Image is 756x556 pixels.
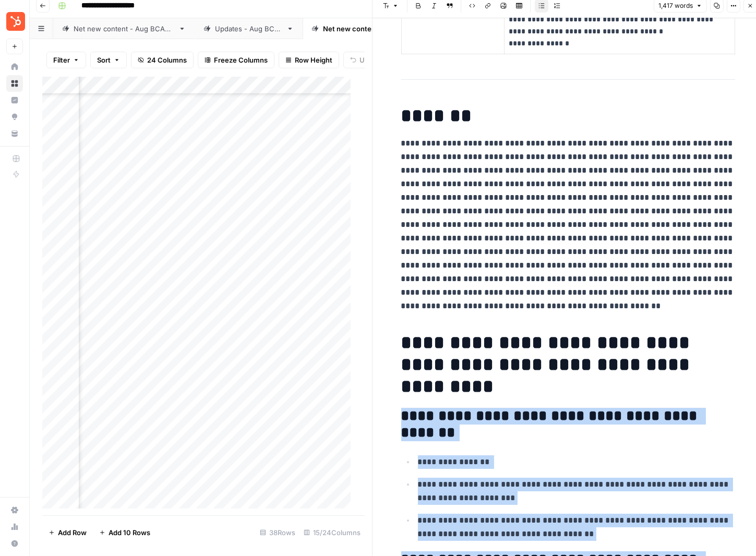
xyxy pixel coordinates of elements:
[299,524,365,541] div: 15/24 Columns
[46,52,86,68] button: Filter
[343,52,384,68] button: Undo
[303,18,438,39] a: Net new content - Sep BCAP
[58,527,87,538] span: Add Row
[74,23,174,34] div: Net new content - Aug BCAP 2
[131,52,194,68] button: 24 Columns
[279,52,339,68] button: Row Height
[214,55,268,65] span: Freeze Columns
[6,12,25,31] img: Blog Content Action Plan Logo
[295,55,332,65] span: Row Height
[97,55,111,65] span: Sort
[6,108,23,125] a: Opportunities
[53,55,70,65] span: Filter
[42,524,93,541] button: Add Row
[215,23,282,34] div: Updates - Aug BCAP
[198,52,274,68] button: Freeze Columns
[109,527,150,538] span: Add 10 Rows
[6,502,23,518] a: Settings
[6,535,23,552] button: Help + Support
[195,18,303,39] a: Updates - Aug BCAP
[323,23,417,34] div: Net new content - Sep BCAP
[53,18,195,39] a: Net new content - Aug BCAP 2
[147,55,187,65] span: 24 Columns
[6,125,23,142] a: Your Data
[256,524,299,541] div: 38 Rows
[6,92,23,108] a: Insights
[6,75,23,92] a: Browse
[6,8,23,34] button: Workspace: Blog Content Action Plan
[658,1,693,10] span: 1,417 words
[93,524,157,541] button: Add 10 Rows
[6,518,23,535] a: Usage
[90,52,127,68] button: Sort
[359,55,377,65] span: Undo
[6,58,23,75] a: Home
